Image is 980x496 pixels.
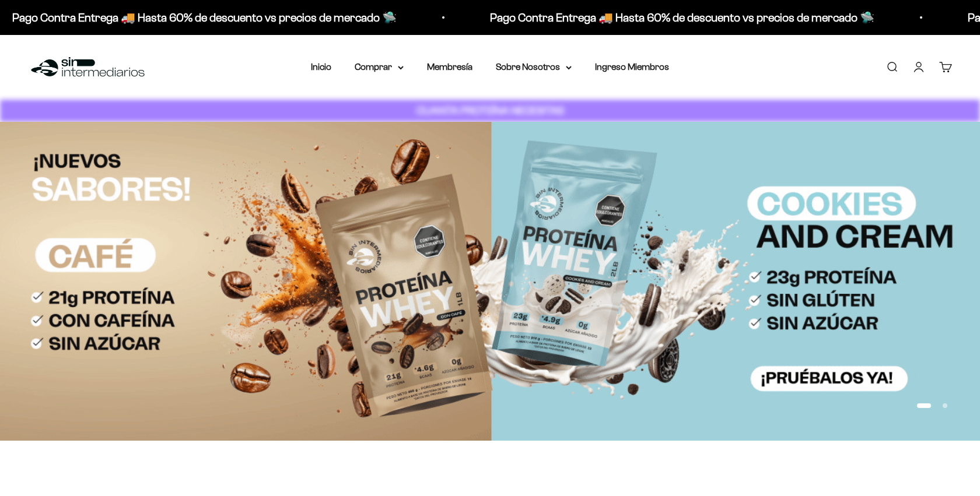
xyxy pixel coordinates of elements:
[427,62,473,72] a: Membresía
[496,59,572,75] summary: Sobre Nosotros
[355,59,404,75] summary: Comprar
[490,8,874,27] p: Pago Contra Entrega 🚚 Hasta 60% de descuento vs precios de mercado 🛸
[595,62,669,72] a: Ingreso Miembros
[12,8,397,27] p: Pago Contra Entrega 🚚 Hasta 60% de descuento vs precios de mercado 🛸
[311,62,331,72] a: Inicio
[416,104,564,117] strong: CUANTA PROTEÍNA NECESITAS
